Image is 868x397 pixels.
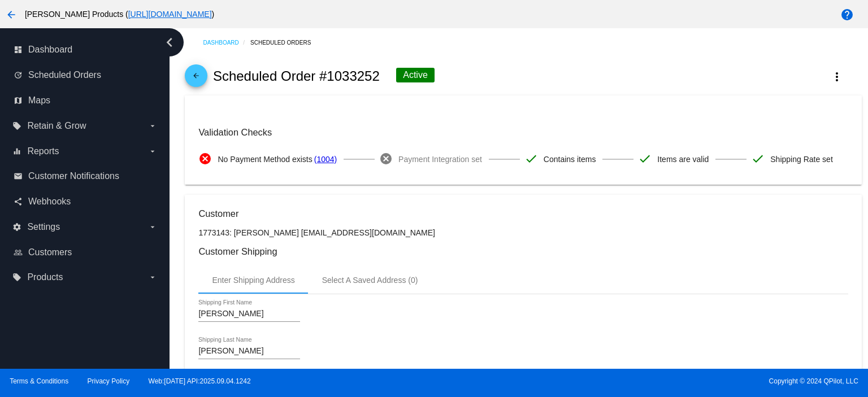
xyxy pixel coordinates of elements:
input: Shipping First Name [198,309,300,319]
p: 1773143: [PERSON_NAME] [EMAIL_ADDRESS][DOMAIN_NAME] [198,228,848,237]
i: arrow_drop_down [148,223,157,232]
span: Copyright © 2024 QPilot, LLC [444,377,858,385]
a: Terms & Conditions [10,377,68,385]
h3: Customer [198,208,848,219]
i: arrow_drop_down [148,121,157,130]
i: email [14,172,23,181]
i: people_outline [14,248,23,257]
span: Settings [27,222,60,232]
mat-icon: help [840,8,854,21]
span: No Payment Method exists [218,147,312,171]
a: update Scheduled Orders [14,66,157,84]
span: Webhooks [28,197,71,207]
span: Reports [27,146,59,156]
a: dashboard Dashboard [14,41,157,59]
mat-icon: arrow_back [5,8,18,21]
h3: Validation Checks [198,127,848,138]
mat-icon: cancel [198,152,212,165]
i: settings [12,223,21,232]
span: Products [27,272,63,282]
span: Maps [28,95,50,106]
span: Customers [28,247,72,258]
span: Scheduled Orders [28,70,101,80]
span: Customer Notifications [28,171,119,181]
i: arrow_drop_down [148,273,157,282]
mat-icon: check [524,152,538,165]
span: Shipping Rate set [770,147,833,171]
a: share Webhooks [14,193,157,211]
a: Dashboard [203,34,250,51]
i: share [14,197,23,206]
div: Enter Shipping Address [212,276,294,285]
span: Retain & Grow [27,121,86,131]
i: arrow_drop_down [148,147,157,156]
a: Privacy Policy [88,377,130,385]
mat-icon: cancel [379,152,393,165]
a: Web:[DATE] API:2025.09.04.1242 [149,377,251,385]
i: dashboard [14,45,23,54]
h2: Scheduled Order #1033252 [213,68,380,84]
span: Contains items [544,147,596,171]
span: Items are valid [657,147,709,171]
i: update [14,71,23,80]
a: map Maps [14,91,157,110]
mat-icon: check [751,152,765,165]
a: Scheduled Orders [250,34,321,51]
i: local_offer [12,273,21,282]
mat-icon: check [638,152,652,165]
span: Dashboard [28,45,72,55]
span: [PERSON_NAME] Products ( ) [25,10,214,19]
mat-icon: arrow_back [189,72,203,85]
input: Shipping Last Name [198,347,300,356]
i: local_offer [12,121,21,130]
i: map [14,96,23,105]
a: email Customer Notifications [14,167,157,185]
a: people_outline Customers [14,243,157,261]
i: equalizer [12,147,21,156]
h3: Customer Shipping [198,246,848,257]
div: Select A Saved Address (0) [322,276,418,285]
span: Payment Integration set [398,147,482,171]
div: Active [396,68,435,82]
mat-icon: more_vert [830,70,844,84]
i: chevron_left [160,33,179,51]
a: (1004) [314,147,337,171]
a: [URL][DOMAIN_NAME] [128,10,212,19]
